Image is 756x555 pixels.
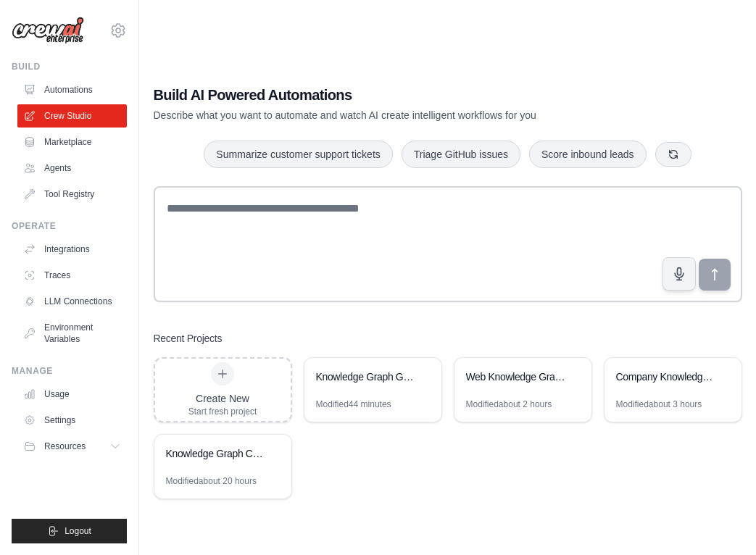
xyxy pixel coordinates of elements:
button: Summarize customer support tickets [204,141,392,168]
button: Click to speak your automation idea [662,257,696,291]
a: Usage [17,383,127,406]
a: Automations [17,78,127,101]
h1: Build AI Powered Automations [154,85,641,105]
a: Settings [17,409,127,432]
div: Operate [12,220,127,232]
a: Tool Registry [17,183,127,206]
div: Modified 44 minutes [316,398,391,410]
h3: Recent Projects [154,331,223,346]
button: Triage GitHub issues [402,141,520,168]
div: Modified about 3 hours [616,398,702,410]
button: Logout [12,519,127,543]
a: Agents [17,157,127,180]
img: Logo [12,17,84,44]
div: Create New [188,391,257,406]
div: Modified about 20 hours [166,475,257,487]
p: Describe what you want to automate and watch AI create intelligent workflows for you [154,108,641,122]
a: Integrations [17,238,127,261]
div: Company Knowledge Graph Builder [616,370,715,384]
a: Environment Variables [17,316,127,351]
div: Start fresh project [188,406,257,417]
span: Resources [44,441,86,452]
div: Knowledge Graph Construction from Company Documents [166,446,265,461]
div: Web Knowledge Graph Extractor [466,370,565,384]
a: Traces [17,264,127,287]
div: Build [12,61,127,72]
a: Marketplace [17,130,127,154]
div: Knowledge Graph Generator from Web Sources [316,370,415,384]
span: Logout [65,525,91,537]
button: Resources [17,435,127,458]
a: LLM Connections [17,290,127,313]
button: Score inbound leads [529,141,647,168]
div: Manage [12,365,127,377]
a: Crew Studio [17,104,127,128]
div: Modified about 2 hours [466,398,552,410]
button: Get new suggestions [655,142,691,167]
